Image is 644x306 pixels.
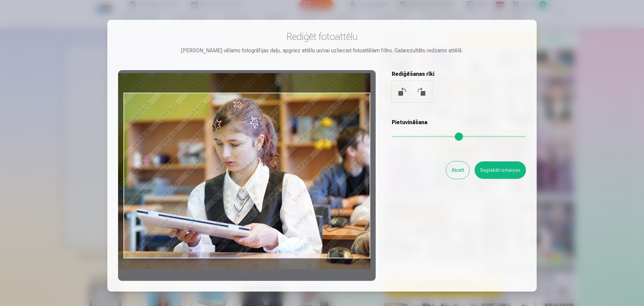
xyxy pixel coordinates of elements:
button: Saglabāt izmaiņas [475,161,526,179]
h5: Pietuvināšana [392,118,526,126]
div: [PERSON_NAME] vēlamo fotogrāfijas daļu, apgriez attēlu un/vai uzlieciet fotoattēlam filtru. Galar... [118,47,526,55]
button: Atcelt [446,161,469,179]
h3: Rediģēt fotoattēlu [118,31,526,43]
h5: Rediģēšanas rīki [392,70,526,78]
